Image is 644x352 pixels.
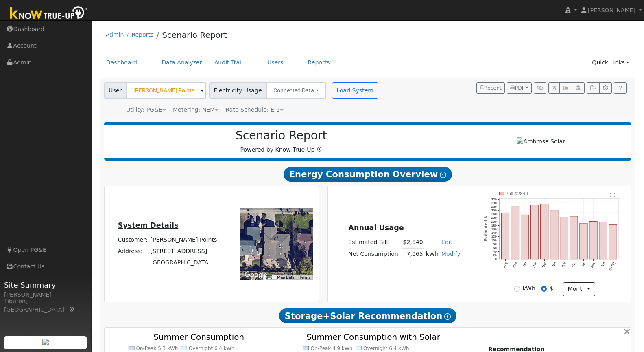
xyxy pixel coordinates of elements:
[588,7,635,13] span: [PERSON_NAME]
[136,345,178,351] text: On-Peak 5.3 kWh
[173,106,218,114] div: Metering: NEM
[440,172,446,178] i: Show Help
[587,82,599,94] button: Export Interval Data
[68,306,76,313] a: Map
[511,206,519,259] rect: onclick=""
[561,262,567,268] text: Feb
[444,313,451,320] i: Show Help
[347,237,402,249] td: Estimated Bill:
[277,275,294,280] button: Map Data
[491,235,497,238] text: 120
[347,248,402,260] td: Net Consumption:
[611,192,615,198] text: 
[188,345,234,351] text: Overnight 6.4 kWh
[126,106,166,114] div: Utility: PG&E
[493,253,497,257] text: 20
[261,55,290,70] a: Users
[491,198,497,201] text: 320
[550,210,558,259] rect: onclick=""
[600,222,607,259] rect: onclick=""
[570,216,578,259] rect: onclick=""
[493,250,497,253] text: 40
[491,212,497,216] text: 240
[491,216,497,220] text: 220
[108,129,454,154] div: Powered by Know True-Up ®
[100,55,144,70] a: Dashboard
[4,297,87,314] div: Tiburon, [GEOGRAPHIC_DATA]
[104,82,127,99] span: User
[532,262,537,268] text: Nov
[209,82,266,99] span: Electricity Usage
[116,245,149,257] td: Address:
[131,31,153,38] a: Reports
[402,248,424,260] td: 7,065
[225,106,284,113] span: Alias: HE1
[493,246,497,250] text: 60
[586,55,635,70] a: Quick Links
[363,345,409,351] text: Overnight 6.4 kWh
[571,262,577,268] text: Mar
[491,227,497,231] text: 160
[600,262,606,268] text: Jun
[153,332,244,342] text: Summer Consumption
[523,284,535,293] label: kWh
[208,55,249,70] a: Audit Trail
[42,339,49,345] img: retrieve
[310,345,352,351] text: On-Peak 4.9 kWh
[126,82,206,99] input: Select a User
[512,262,518,268] text: Sep
[155,55,208,70] a: Data Analyzer
[348,224,404,232] u: Annual Usage
[299,275,310,279] a: Terms
[552,262,557,268] text: Jan
[242,270,269,280] a: Open this area in Google Maps (opens a new window)
[534,82,546,94] button: Generate Report Link
[493,242,497,246] text: 80
[491,239,497,242] text: 100
[266,82,326,99] button: Connected Data
[306,332,441,342] text: Summer Consumption with Solar
[581,262,586,268] text: Apr
[541,204,548,259] rect: onclick=""
[106,31,124,38] a: Admin
[266,275,272,280] button: Keyboard shortcuts
[284,167,452,182] span: Energy Consumption Overview
[112,129,450,143] h2: Scenario Report
[483,216,488,241] text: Estimated $
[541,286,547,292] input: $
[242,270,269,280] img: Google
[491,224,497,227] text: 180
[609,224,617,259] rect: onclick=""
[162,30,227,40] a: Scenario Report
[149,234,218,245] td: [PERSON_NAME] Points
[424,248,440,260] td: kWh
[491,231,497,235] text: 140
[609,262,616,272] text: [DATE]
[580,223,587,259] rect: onclick=""
[441,251,461,257] a: Modify
[302,55,336,70] a: Reports
[149,245,218,257] td: [STREET_ADDRESS]
[572,82,585,94] button: Login As
[507,82,532,94] button: PDF
[522,261,528,267] text: Oct
[614,82,627,94] a: Help Link
[441,239,452,245] a: Edit
[548,82,560,94] button: Edit User
[4,290,87,299] div: [PERSON_NAME]
[6,4,92,23] img: Know True-Up
[476,82,505,94] button: Recent
[541,262,547,268] text: Dec
[502,213,509,259] rect: onclick=""
[590,222,598,259] rect: onclick=""
[491,201,497,205] text: 300
[559,82,572,94] button: Multi-Series Graph
[495,257,497,261] text: 0
[510,85,525,91] span: PDF
[491,220,497,224] text: 200
[514,286,520,292] input: kWh
[332,82,378,99] button: Load System
[506,191,528,196] text: Pull $2840
[502,262,508,268] text: Aug
[517,137,565,146] img: Ambrose Solar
